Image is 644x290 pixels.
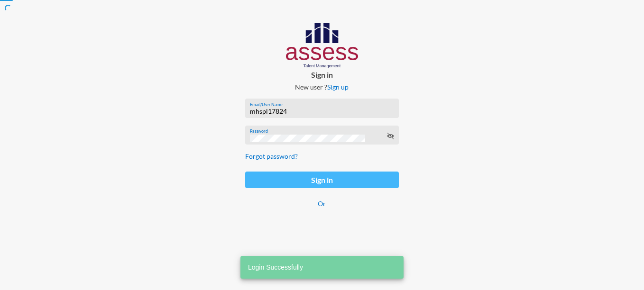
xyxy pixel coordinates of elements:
[286,23,359,68] img: AssessLogoo.svg
[327,83,349,91] a: Sign up
[238,70,407,79] p: Sign in
[248,263,303,272] span: Login Successfully
[245,172,399,188] button: Sign in
[245,199,399,208] p: Or
[245,152,298,160] a: Forgot password?
[238,83,407,91] p: New user ?
[250,108,394,115] input: Email/User Name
